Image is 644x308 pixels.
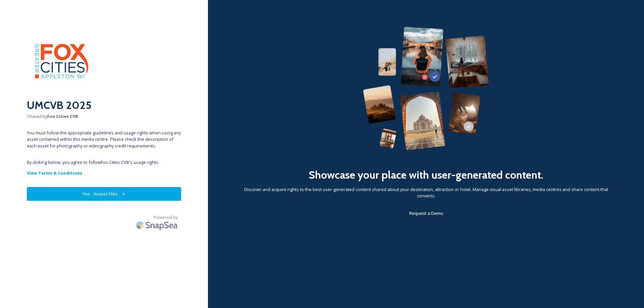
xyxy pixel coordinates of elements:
[409,210,443,216] span: Request a Demo
[27,169,181,177] a: View Terms & Conditions
[27,113,181,120] span: Shared by
[134,217,181,233] img: SnapSea Logo
[409,209,443,217] a: Request a Demo
[27,27,94,94] img: images.png
[309,167,543,183] h2: Showcase your place with user-generated content.
[27,170,82,176] strong: View Terms & Conditions
[235,186,617,199] span: Discover and acquire rights to the best user-generated content shared about your destination, att...
[27,187,181,201] button: Yes - Access Files
[27,159,181,166] span: By clicking below, you agree to follow Fox Cities CVB 's usage rights.
[363,27,489,150] img: 63b42ca75bacad526042e722_Group%20154-p-800.png
[154,214,178,221] span: Powered by
[47,113,78,119] strong: Fox Cities CVB
[27,97,181,113] h2: UMCVB 2025
[27,130,181,149] span: You must follow the appropriate guidelines and usage rights when using any asset contained within...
